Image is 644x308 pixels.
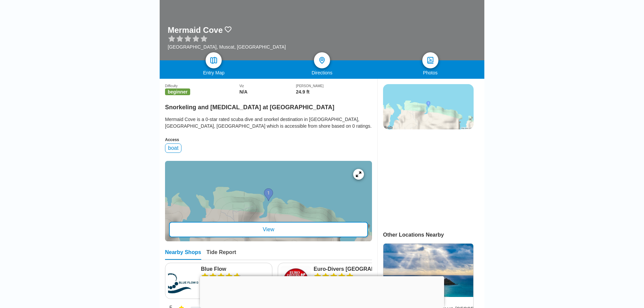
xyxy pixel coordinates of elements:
[318,56,326,64] img: directions
[383,232,484,238] div: Other Locations Nearby
[165,137,372,142] div: Access
[165,161,372,241] a: entry mapView
[168,44,286,50] div: [GEOGRAPHIC_DATA], Muscat, [GEOGRAPHIC_DATA]
[296,89,372,95] div: 24.9 ft
[239,89,296,95] div: N/A
[165,84,239,88] div: Difficulty
[376,70,484,75] div: Photos
[168,25,223,35] h1: Mermaid Cove
[268,70,376,75] div: Directions
[296,84,372,88] div: [PERSON_NAME]
[506,7,637,108] iframe: Boîte de dialogue "Se connecter avec Google"
[383,84,474,129] img: staticmap
[206,52,222,68] a: map
[210,56,218,64] img: map
[165,249,201,260] div: Nearby Shops
[426,56,434,64] img: photos
[239,84,296,88] div: Viz
[165,143,181,153] div: boat
[314,266,382,272] a: Euro-Divers [GEOGRAPHIC_DATA]
[200,276,444,306] iframe: Advertisement
[422,52,438,68] a: photos
[168,266,198,296] img: Blue Flow
[165,100,372,111] h2: Snorkeling and [MEDICAL_DATA] at [GEOGRAPHIC_DATA]
[165,88,190,95] span: beginner
[169,222,368,237] div: View
[207,249,236,260] div: Tide Report
[201,266,269,272] a: Blue Flow
[165,116,372,129] div: Mermaid Cove is a 0-star rated scuba dive and snorkel destination in [GEOGRAPHIC_DATA], [GEOGRAPH...
[160,70,268,75] div: Entry Map
[281,266,311,296] img: Euro-Divers Oman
